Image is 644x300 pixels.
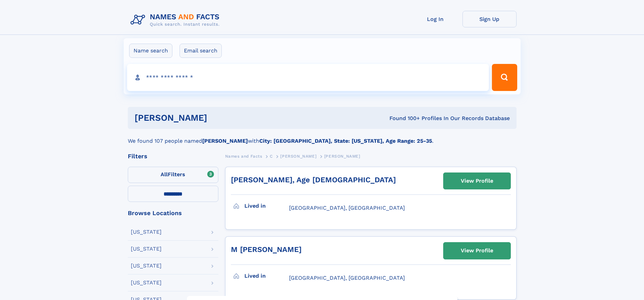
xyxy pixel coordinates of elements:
b: [PERSON_NAME] [202,138,248,144]
a: [PERSON_NAME] [280,152,316,160]
h1: [PERSON_NAME] [135,114,299,122]
label: Email search [180,44,222,58]
span: [GEOGRAPHIC_DATA], [GEOGRAPHIC_DATA] [289,205,405,211]
div: We found 107 people named with . [128,129,517,145]
h3: Lived in [244,270,289,282]
a: View Profile [444,243,510,259]
b: City: [GEOGRAPHIC_DATA], State: [US_STATE], Age Range: 25-35 [259,138,432,144]
button: Search Button [492,64,517,91]
div: [US_STATE] [131,229,162,235]
div: [US_STATE] [131,263,162,269]
input: search input [127,64,489,91]
a: Sign Up [462,11,517,27]
div: Found 100+ Profiles In Our Records Database [298,115,510,122]
div: View Profile [461,173,493,189]
a: [PERSON_NAME], Age [DEMOGRAPHIC_DATA] [231,176,396,184]
span: All [161,171,168,178]
h3: Lived in [244,200,289,212]
div: View Profile [461,243,493,258]
div: [US_STATE] [131,280,162,285]
label: Name search [129,44,172,58]
img: Logo Names and Facts [128,11,225,29]
span: [GEOGRAPHIC_DATA], [GEOGRAPHIC_DATA] [289,275,405,281]
span: [PERSON_NAME] [324,154,360,159]
a: Log In [408,11,462,27]
label: Filters [128,167,218,183]
a: Names and Facts [225,152,262,160]
div: Filters [128,153,218,159]
a: View Profile [444,173,510,189]
span: [PERSON_NAME] [280,154,316,159]
span: C [270,154,273,159]
a: M [PERSON_NAME] [231,245,302,254]
div: Browse Locations [128,210,218,216]
a: C [270,152,273,160]
div: [US_STATE] [131,246,162,252]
